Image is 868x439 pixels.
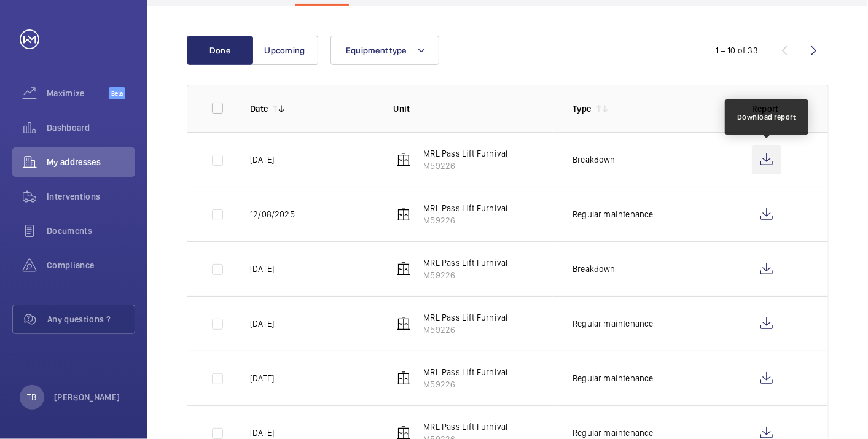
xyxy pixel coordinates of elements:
[396,262,411,276] img: elevator.svg
[423,147,507,160] p: MRL Pass Lift Furnival
[47,313,135,325] span: Any questions ?
[250,208,295,220] p: 12/08/2025
[573,372,653,384] p: Regular maintenance
[423,202,507,214] p: MRL Pass Lift Furnival
[54,391,120,403] p: [PERSON_NAME]
[396,152,411,167] img: elevator.svg
[423,324,507,336] p: M59226
[737,112,796,123] div: Download report
[396,316,411,331] img: elevator.svg
[346,45,407,55] span: Equipment type
[423,421,507,433] p: MRL Pass Lift Furnival
[250,372,274,384] p: [DATE]
[250,427,274,439] p: [DATE]
[47,259,135,271] span: Compliance
[252,36,318,65] button: Upcoming
[250,263,274,275] p: [DATE]
[396,371,411,386] img: elevator.svg
[393,103,553,115] p: Unit
[330,36,439,65] button: Equipment type
[423,214,507,227] p: M59226
[250,317,274,330] p: [DATE]
[250,103,268,115] p: Date
[573,103,591,115] p: Type
[573,153,616,166] p: Breakdown
[47,122,135,134] span: Dashboard
[423,160,507,172] p: M59226
[573,208,653,220] p: Regular maintenance
[250,153,274,166] p: [DATE]
[573,263,616,275] p: Breakdown
[573,427,653,439] p: Regular maintenance
[47,156,135,168] span: My addresses
[716,44,758,56] div: 1 – 10 of 33
[573,317,653,330] p: Regular maintenance
[423,311,507,324] p: MRL Pass Lift Furnival
[187,36,253,65] button: Done
[423,378,507,390] p: M59226
[27,391,36,403] p: TB
[47,190,135,203] span: Interventions
[423,366,507,378] p: MRL Pass Lift Furnival
[423,257,507,269] p: MRL Pass Lift Furnival
[109,87,125,99] span: Beta
[396,207,411,222] img: elevator.svg
[47,87,109,99] span: Maximize
[423,269,507,281] p: M59226
[47,225,135,237] span: Documents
